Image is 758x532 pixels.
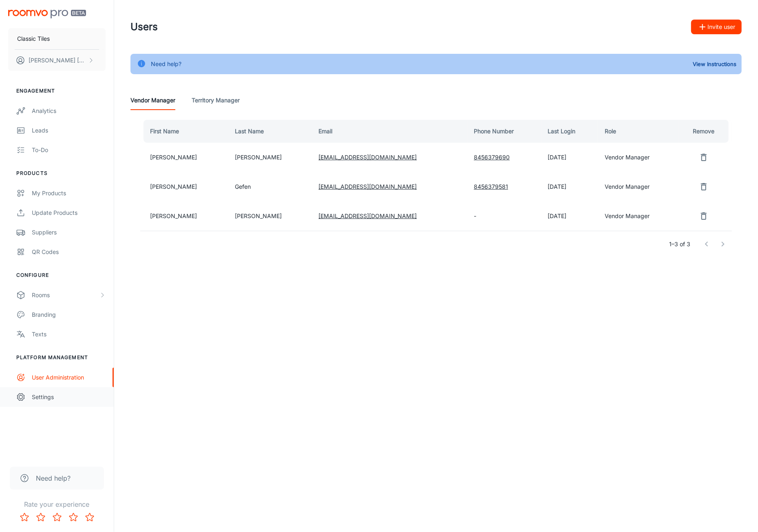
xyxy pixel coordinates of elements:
td: [PERSON_NAME] [228,201,312,231]
th: First Name [140,120,228,143]
td: [DATE] [541,201,599,231]
td: Vendor Manager [598,172,679,201]
div: My Products [32,189,106,198]
div: Rooms [32,291,99,300]
th: Phone Number [467,120,541,143]
img: Roomvo PRO Beta [8,10,86,18]
td: - [467,201,541,231]
a: Territory Manager [192,91,240,110]
h1: Users [130,20,158,34]
td: [DATE] [541,172,599,201]
a: [EMAIL_ADDRESS][DOMAIN_NAME] [318,212,417,219]
div: Suppliers [32,228,106,237]
p: Classic Tiles [17,34,50,43]
button: View Instructions [691,58,738,70]
div: Leads [32,126,106,135]
th: Last Name [228,120,312,143]
td: Vendor Manager [598,143,679,172]
button: remove user [696,179,712,195]
td: Vendor Manager [598,201,679,231]
td: [PERSON_NAME] [140,143,228,172]
div: To-do [32,146,106,155]
td: [DATE] [541,143,599,172]
div: QR Codes [32,247,106,256]
th: Remove [679,120,732,143]
div: Analytics [32,106,106,115]
div: Update Products [32,208,106,217]
button: remove user [696,208,712,224]
button: [PERSON_NAME] [PERSON_NAME] [8,50,106,71]
button: Classic Tiles [8,28,106,49]
td: Gefen [228,172,312,201]
td: [PERSON_NAME] [228,143,312,172]
th: Role [598,120,679,143]
a: 8456379690 [474,154,510,161]
button: Invite user [691,20,742,34]
p: 1–3 of 3 [669,240,690,249]
p: [PERSON_NAME] [PERSON_NAME] [29,56,86,65]
th: Last Login [541,120,599,143]
a: [EMAIL_ADDRESS][DOMAIN_NAME] [318,183,417,190]
a: 8456379581 [474,183,508,190]
th: Email [312,120,467,143]
td: [PERSON_NAME] [140,201,228,231]
a: [EMAIL_ADDRESS][DOMAIN_NAME] [318,154,417,161]
div: Need help? [151,56,181,72]
a: Vendor Manager [130,91,175,110]
td: [PERSON_NAME] [140,172,228,201]
button: remove user [696,149,712,166]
